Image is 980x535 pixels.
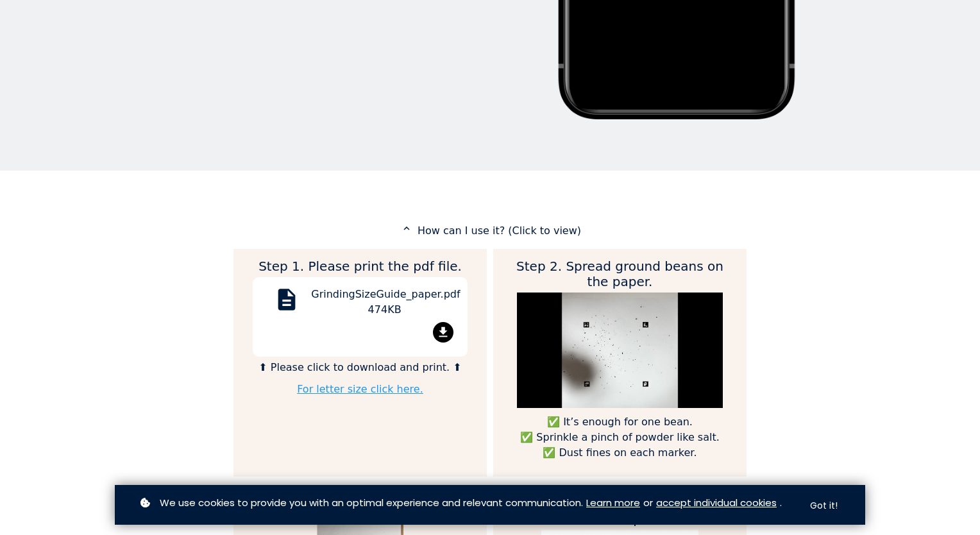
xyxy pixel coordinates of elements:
[160,495,583,510] span: We use cookies to provide you with an optimal experience and relevant communication.
[656,495,777,510] a: accept individual cookies
[297,383,423,395] a: For letter size click here.
[517,293,723,408] img: guide
[137,495,791,510] p: or .
[798,493,849,518] button: Got it!
[311,287,458,322] div: GrindingSizeGuide_paper.pdf 474KB
[253,259,468,274] h2: Step 1. Please print the pdf file.
[271,287,302,318] mat-icon: description
[512,414,727,461] p: ✅ It’s enough for one bean. ✅ Sprinkle a pinch of powder like salt. ✅ Dust fines on each marker.
[512,259,727,289] h2: Step 2. Spread ground beans on the paper.
[433,322,453,343] mat-icon: file_download
[233,223,747,239] p: How can I use it? (Click to view)
[586,495,640,510] a: Learn more
[399,223,414,234] mat-icon: expand_less
[253,360,468,375] p: ⬆ Please click to download and print. ⬆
